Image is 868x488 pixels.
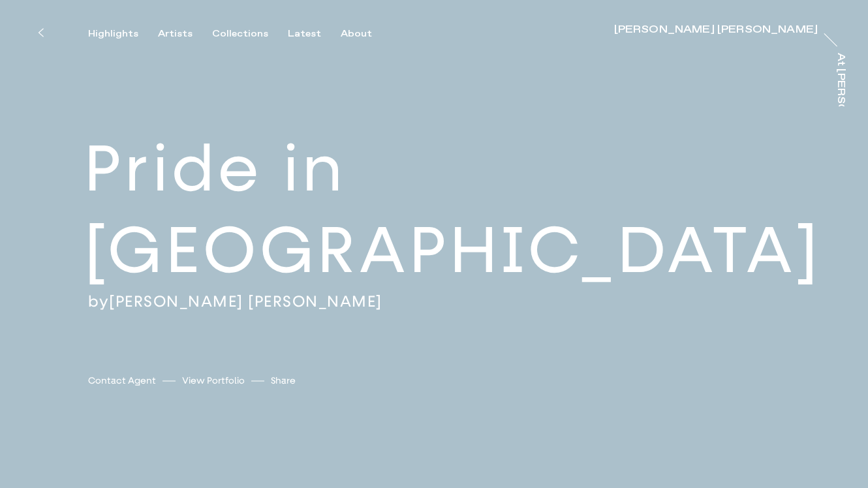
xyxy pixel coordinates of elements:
a: [PERSON_NAME] [PERSON_NAME] [109,292,382,311]
div: Latest [288,28,321,40]
div: At [PERSON_NAME] [835,53,846,170]
button: About [341,28,392,40]
a: View Portfolio [182,374,245,388]
div: About [341,28,372,40]
a: At [PERSON_NAME] [833,53,846,106]
div: Highlights [88,28,138,40]
div: Collections [212,28,268,40]
button: Highlights [88,28,158,40]
button: Collections [212,28,288,40]
button: Artists [158,28,212,40]
button: Share [271,372,296,389]
div: Artists [158,28,193,40]
a: Contact Agent [88,374,156,388]
a: [PERSON_NAME] [PERSON_NAME] [614,25,818,38]
button: Latest [288,28,341,40]
span: by [88,292,109,311]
